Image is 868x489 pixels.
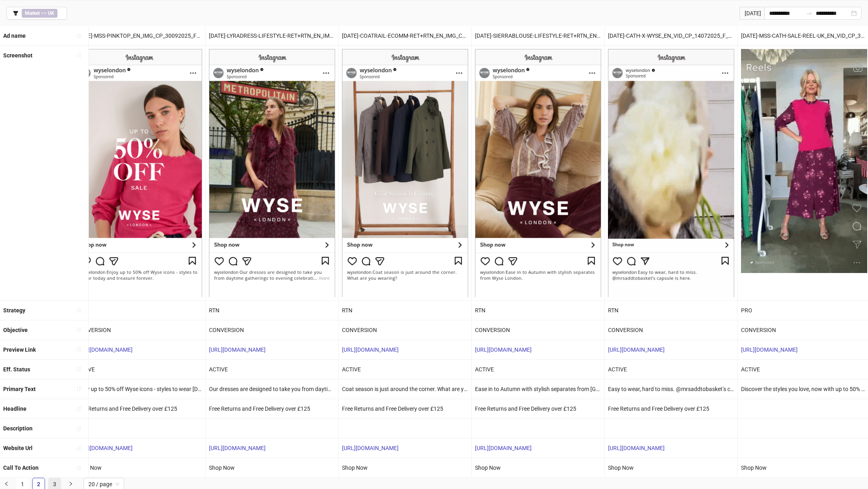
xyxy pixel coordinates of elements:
[739,7,764,20] div: [DATE]
[3,33,26,39] b: Ad name
[605,301,737,320] div: RTN
[605,458,737,477] div: Shop Now
[76,346,133,353] a: [URL][DOMAIN_NAME]
[76,426,82,431] span: sort-ascending
[342,346,399,353] a: [URL][DOMAIN_NAME]
[206,379,338,399] div: Our dresses are designed to take you from daytime gatherings to evening celebrations in style.
[73,379,205,399] div: Enjoy up to 50% off Wyse icons - styles to wear [DATE] and treasure forever.
[209,445,266,451] a: [URL][DOMAIN_NAME]
[605,379,737,399] div: Easy to wear, hard to miss. @mrsaddtobasket’s capsule is here.
[472,26,604,45] div: [DATE]-SIERRABLOUSE-LIFESTYLE-RET+RTN_EN_IMG_CP_29082025_F_CC_SC1_USP11_NEWSEASON
[339,399,471,418] div: Free Returns and Free Delivery over £125
[3,52,33,59] b: Screenshot
[76,346,82,352] span: sort-ascending
[206,360,338,379] div: ACTIVE
[605,399,737,418] div: Free Returns and Free Delivery over £125
[3,386,36,392] b: Primary Text
[209,49,335,297] img: Screenshot 120231563279750055
[76,307,82,313] span: sort-ascending
[339,379,471,399] div: Coat season is just around the corner. What are you wearing?
[76,406,82,412] span: sort-ascending
[206,320,338,340] div: CONVERSION
[475,346,532,353] a: [URL][DOMAIN_NAME]
[206,26,338,45] div: [DATE]-LYRADRESS-LIFESTYLE-RET+RTN_EN_IMG_CP_29082025_F_CC_SC24_USP11_NEWSEASON
[73,458,205,477] div: Shop Now
[608,49,734,297] img: Screenshot 120227631612580055
[472,360,604,379] div: ACTIVE
[4,481,9,486] span: left
[73,26,205,45] div: [DATE]-MSS-PINKTOP_EN_IMG_CP_30092025_F_CC_SC1_USP1_SALE
[76,465,82,471] span: sort-ascending
[73,399,205,418] div: Free Returns and Free Delivery over £125
[472,320,604,340] div: CONVERSION
[605,320,737,340] div: CONVERSION
[3,465,39,471] b: Call To Action
[206,301,338,320] div: RTN
[472,399,604,418] div: Free Returns and Free Delivery over £125
[3,366,30,373] b: Eff. Status
[475,49,601,297] img: Screenshot 120231563298720055
[339,301,471,320] div: RTN
[3,445,33,451] b: Website Url
[3,307,25,314] b: Strategy
[342,49,468,297] img: Screenshot 120231563269720055
[22,9,57,18] span: ==
[206,399,338,418] div: Free Returns and Free Delivery over £125
[48,10,54,16] b: UK
[25,10,40,16] b: Market
[339,320,471,340] div: CONVERSION
[472,301,604,320] div: RTN
[76,33,82,39] span: sort-ascending
[76,49,202,297] img: Screenshot 120233110874080055
[76,366,82,372] span: sort-ascending
[339,26,471,45] div: [DATE]-COATRAIL-ECOMM-RET+RTN_EN_IMG_CP_29082025_F_CC_SC1_USP11_NEWSEASON
[605,26,737,45] div: [DATE]-CATH-X-WYSE_EN_VID_CP_14072025_F_CC_SC1_None_NEWSEASON
[76,53,82,58] span: sort-ascending
[3,405,27,412] b: Headline
[3,327,28,333] b: Objective
[342,445,399,451] a: [URL][DOMAIN_NAME]
[209,346,266,353] a: [URL][DOMAIN_NAME]
[472,379,604,399] div: Ease in to Autumn with stylish separates from [GEOGRAPHIC_DATA] [GEOGRAPHIC_DATA].
[13,10,18,16] span: filter
[472,458,604,477] div: Shop Now
[68,481,73,486] span: right
[608,445,665,451] a: [URL][DOMAIN_NAME]
[605,360,737,379] div: ACTIVE
[806,10,813,16] span: to
[741,346,798,353] a: [URL][DOMAIN_NAME]
[608,346,665,353] a: [URL][DOMAIN_NAME]
[339,360,471,379] div: ACTIVE
[73,320,205,340] div: CONVERSION
[76,327,82,332] span: sort-ascending
[76,445,133,451] a: [URL][DOMAIN_NAME]
[475,445,532,451] a: [URL][DOMAIN_NAME]
[73,360,205,379] div: ACTIVE
[73,301,205,320] div: RTN
[206,458,338,477] div: Shop Now
[741,49,867,273] img: Screenshot 120233120626250055
[3,425,33,432] b: Description
[6,7,67,20] button: Market == UK
[339,458,471,477] div: Shop Now
[76,386,82,391] span: sort-ascending
[76,445,82,451] span: sort-ascending
[3,346,36,353] b: Preview Link
[806,10,813,16] span: swap-right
